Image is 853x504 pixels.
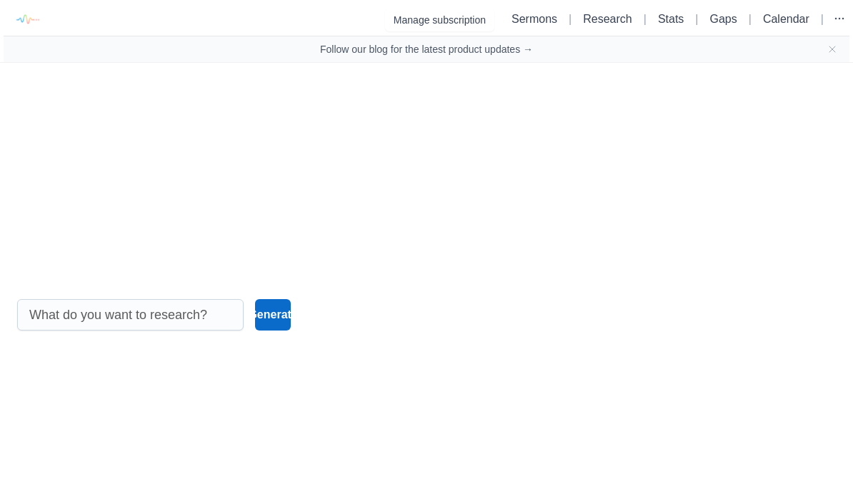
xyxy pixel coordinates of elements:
a: Calendar [763,13,809,25]
button: Generate [255,299,291,331]
li: | [638,11,652,28]
a: Follow our blog for the latest product updates → [320,42,533,56]
a: Stats [658,13,684,25]
li: | [563,11,577,28]
button: Close banner [827,44,838,55]
img: logo [11,4,43,36]
button: Manage subscription [385,9,494,31]
li: | [689,11,704,28]
input: What do you want to research? [29,300,231,330]
li: | [743,11,757,28]
a: Sermons [512,13,557,25]
a: Research [583,13,632,25]
li: | [815,11,829,28]
iframe: Drift Widget Chat Controller [782,433,836,487]
a: Gaps [710,13,737,25]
